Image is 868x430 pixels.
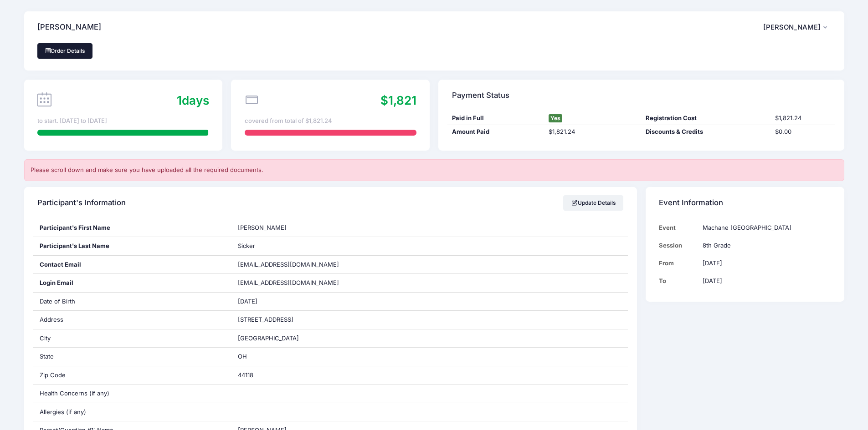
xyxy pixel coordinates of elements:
td: To [659,272,698,290]
td: From [659,254,698,272]
span: [GEOGRAPHIC_DATA] [238,334,299,342]
span: Yes [549,114,562,122]
span: [DATE] [238,298,257,305]
td: 8th Grade [699,237,831,254]
div: Discounts & Credits [641,127,770,137]
div: State [33,348,231,366]
td: Event [659,219,698,237]
div: days [177,91,209,109]
span: OH [238,353,247,360]
div: to start. [DATE] to [DATE] [37,116,209,126]
span: [EMAIL_ADDRESS][DOMAIN_NAME] [238,261,339,268]
div: Date of Birth [33,293,231,311]
a: Update Details [563,195,624,211]
button: [PERSON_NAME] [763,17,831,38]
div: Please scroll down and make sure you have uploaded all the required documents. [24,159,844,181]
h4: Payment Status [452,82,509,108]
td: Session [659,237,698,254]
h4: Participant's Information [37,190,126,216]
span: [PERSON_NAME] [763,23,821,31]
td: [DATE] [699,254,831,272]
h4: Event Information [659,190,723,216]
span: 44118 [238,371,253,379]
div: $1,821.24 [544,127,642,137]
div: Registration Cost [641,114,770,123]
div: Contact Email [33,256,231,274]
a: Order Details [37,43,93,59]
div: Participant's First Name [33,219,231,237]
div: Participant's Last Name [33,237,231,255]
span: [PERSON_NAME] [238,224,287,231]
span: 1 [177,93,182,107]
td: Machane [GEOGRAPHIC_DATA] [699,219,831,237]
div: Allergies (if any) [33,403,231,421]
div: Address [33,311,231,329]
div: covered from total of $1,821.24 [245,116,416,126]
div: Paid in Full [447,114,544,123]
div: Amount Paid [447,127,544,137]
td: [DATE] [699,272,831,290]
div: Health Concerns (if any) [33,384,231,403]
h4: [PERSON_NAME] [37,15,101,40]
div: Zip Code [33,366,231,384]
span: [STREET_ADDRESS] [238,316,293,323]
div: $1,821.24 [770,114,835,123]
div: City [33,329,231,348]
div: $0.00 [770,127,835,137]
div: Login Email [33,274,231,292]
span: [EMAIL_ADDRESS][DOMAIN_NAME] [238,278,352,288]
span: $1,821 [380,93,416,107]
span: Sicker [238,242,255,249]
